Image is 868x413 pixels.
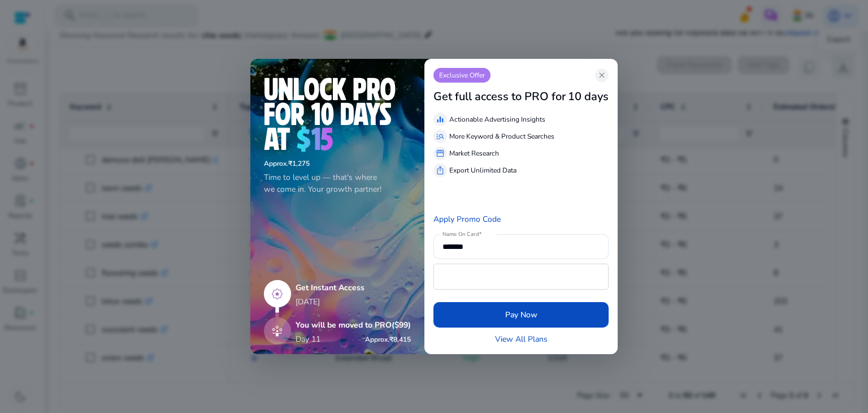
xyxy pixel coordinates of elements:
h6: ₹1,275 [264,160,411,167]
span: Approx. [365,335,389,344]
span: ($99) [392,320,411,330]
p: Actionable Advertising Insights [449,114,545,124]
span: Pay Now [505,309,537,321]
span: manage_search [436,132,445,141]
p: Market Research [449,148,499,158]
span: Approx. [264,159,288,168]
button: Pay Now [433,302,609,328]
span: storefront [436,149,445,158]
h6: ₹8,415 [365,335,411,343]
span: equalizer [436,115,445,124]
mat-label: Name On Card [442,230,479,238]
h5: You will be moved to PRO [296,321,411,330]
h3: 10 days [568,90,609,104]
p: [DATE] [296,296,411,308]
span: ios_share [436,166,445,175]
p: Exclusive Offer [433,68,491,83]
span: close [597,71,606,80]
iframe: Secure payment input frame [440,265,602,288]
p: Time to level up — that's where we come in. Your growth partner! [264,171,411,195]
p: Day 11 [296,333,320,345]
a: View All Plans [495,333,548,345]
a: Apply Promo Code [433,214,501,225]
p: More Keyword & Product Searches [449,131,554,141]
p: Export Unlimited Data [449,165,517,175]
h3: Get full access to PRO for [433,90,566,104]
h5: Get Instant Access [296,283,411,293]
